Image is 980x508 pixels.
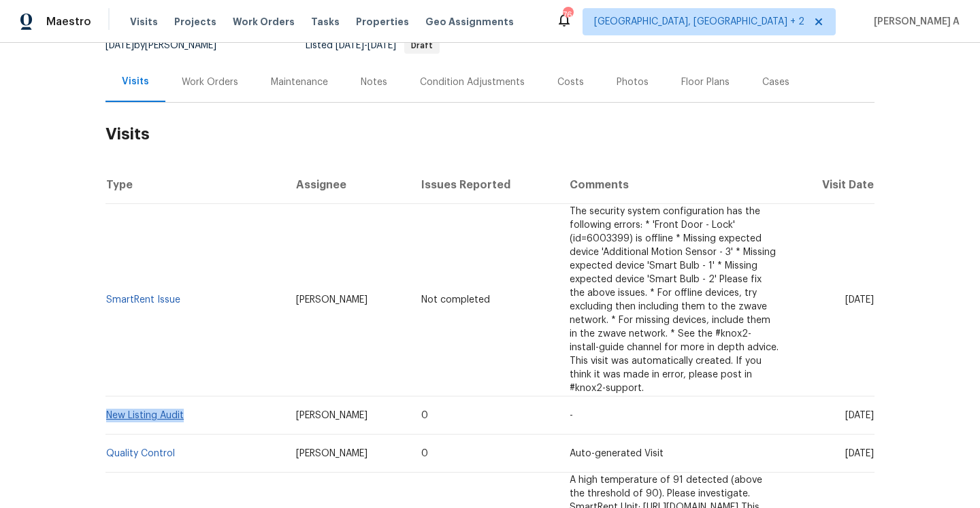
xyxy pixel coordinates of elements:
[425,15,514,29] span: Geo Assignments
[406,41,438,50] span: Draft
[106,295,180,305] a: SmartRent Issue
[868,15,960,29] span: [PERSON_NAME] A
[361,75,387,89] div: Notes
[233,15,295,29] span: Work Orders
[421,449,428,458] span: 0
[311,17,340,27] span: Tasks
[421,295,490,305] span: Not completed
[845,449,874,458] span: [DATE]
[296,411,367,420] span: [PERSON_NAME]
[106,411,184,420] a: New Listing Audit
[105,41,134,50] span: [DATE]
[421,411,428,420] span: 0
[306,41,440,50] span: Listed
[174,15,216,29] span: Projects
[420,75,525,89] div: Condition Adjustments
[367,41,396,50] span: [DATE]
[845,411,874,420] span: [DATE]
[271,75,328,89] div: Maintenance
[559,166,789,204] th: Comments
[762,75,789,89] div: Cases
[617,75,649,89] div: Photos
[570,449,664,458] span: Auto-generated Visit
[681,75,730,89] div: Floor Plans
[105,37,233,54] div: by [PERSON_NAME]
[296,295,367,305] span: [PERSON_NAME]
[336,41,396,50] span: -
[563,8,572,22] div: 76
[106,449,175,458] a: Quality Control
[105,103,875,166] h2: Visits
[46,15,91,29] span: Maestro
[336,41,364,50] span: [DATE]
[410,166,559,204] th: Issues Reported
[105,166,285,204] th: Type
[570,411,573,420] span: -
[182,75,238,89] div: Work Orders
[845,295,874,305] span: [DATE]
[130,15,158,29] span: Visits
[594,15,804,29] span: [GEOGRAPHIC_DATA], [GEOGRAPHIC_DATA] + 2
[122,75,149,88] div: Visits
[356,15,409,29] span: Properties
[789,166,875,204] th: Visit Date
[296,449,367,458] span: [PERSON_NAME]
[285,166,410,204] th: Assignee
[570,207,779,393] span: The security system configuration has the following errors: * 'Front Door - Lock' (id=6003399) is...
[557,75,584,89] div: Costs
